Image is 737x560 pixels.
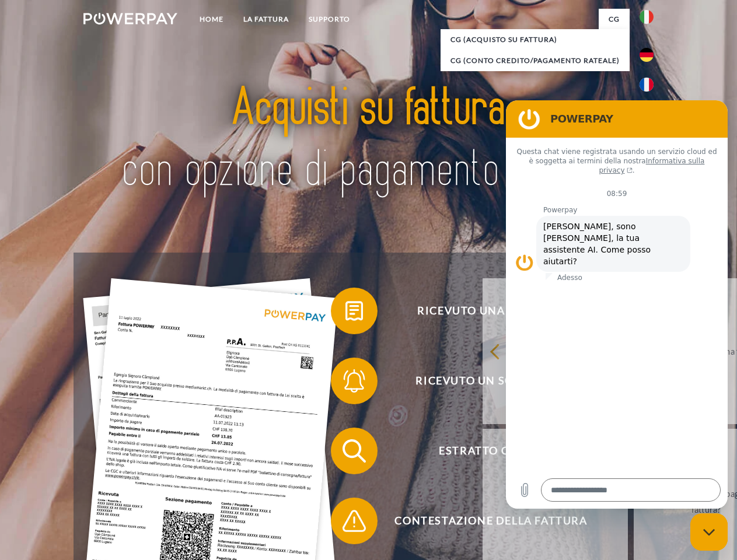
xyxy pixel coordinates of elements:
[340,436,369,466] img: qb_search.svg
[331,288,634,334] button: Ricevuto una fattura?
[640,78,654,92] img: fr
[331,428,634,474] button: Estratto conto
[441,50,630,71] a: CG (Conto Credito/Pagamento rateale)
[441,29,630,50] a: CG (Acquisto su fattura)
[599,9,630,30] a: CG
[190,9,233,30] a: Home
[490,343,621,359] div: indietro
[340,296,369,325] img: qb_bill.svg
[331,358,634,404] button: Ricevuto un sollecito?
[331,498,634,544] button: Contestazione della fattura
[83,13,177,24] img: logo-powerpay-white.svg
[640,48,654,62] img: de
[506,100,728,509] iframe: Finestra di messaggistica
[233,9,299,30] a: LA FATTURA
[340,506,369,535] img: qb_warning.svg
[490,494,621,509] div: Quando ricevo la fattura?
[690,513,728,551] iframe: Pulsante per aprire la finestra di messaggistica, conversazione in corso
[299,9,360,30] a: Supporto
[640,10,654,24] img: it
[340,366,369,395] img: qb_bell.svg
[111,56,626,223] img: title-powerpay_it.svg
